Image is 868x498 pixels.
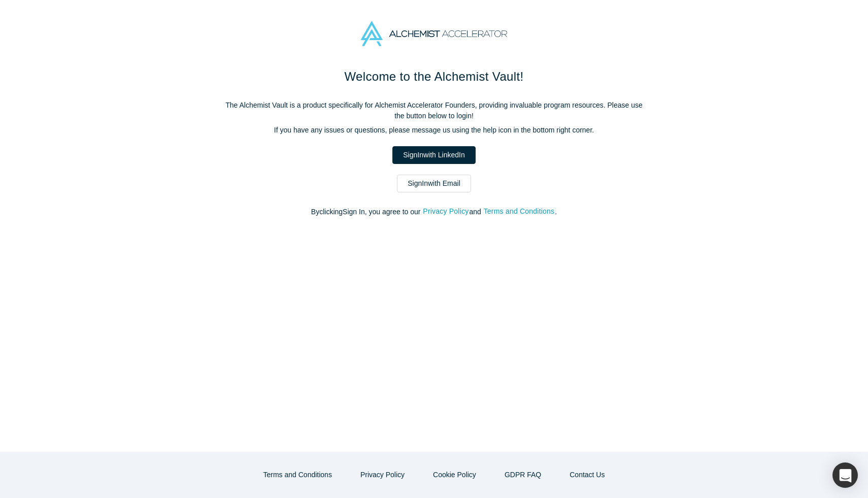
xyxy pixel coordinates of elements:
p: The Alchemist Vault is a product specifically for Alchemist Accelerator Founders, providing inval... [221,100,647,121]
button: Cookie Policy [422,466,487,484]
a: GDPR FAQ [494,466,552,484]
button: Terms and Conditions [253,466,343,484]
p: If you have any issues or questions, please message us using the help icon in the bottom right co... [221,125,647,136]
a: SignInwith Email [397,175,471,192]
button: Privacy Policy [350,466,415,484]
img: Alchemist Accelerator Logo [361,21,507,46]
button: Contact Us [559,466,615,484]
button: Privacy Policy [422,206,469,217]
button: Terms and Conditions [483,206,555,217]
p: By clicking Sign In , you agree to our and . [221,207,647,217]
a: SignInwith LinkedIn [392,146,475,164]
h1: Welcome to the Alchemist Vault! [221,68,647,86]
